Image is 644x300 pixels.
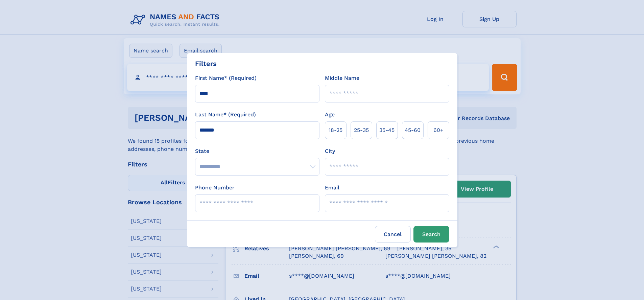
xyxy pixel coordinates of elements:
[195,184,235,192] label: Phone Number
[195,147,319,155] label: State
[325,147,335,155] label: City
[195,59,217,69] div: Filters
[325,184,339,192] label: Email
[329,126,342,134] span: 18‑25
[195,111,256,119] label: Last Name* (Required)
[195,74,257,82] label: First Name* (Required)
[325,111,335,119] label: Age
[405,126,421,134] span: 45‑60
[413,226,449,243] button: Search
[379,126,395,134] span: 35‑45
[354,126,369,134] span: 25‑35
[433,126,444,134] span: 60+
[325,74,359,82] label: Middle Name
[375,226,411,243] label: Cancel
